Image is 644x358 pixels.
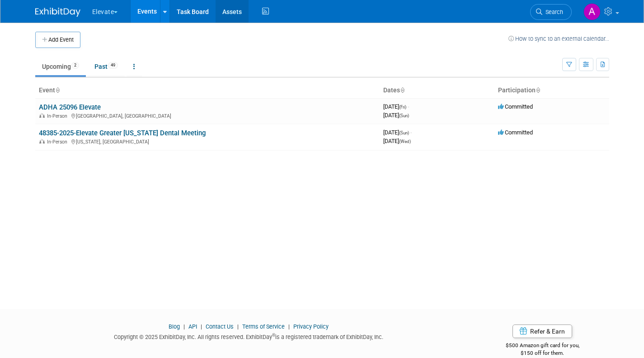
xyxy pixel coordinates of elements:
span: In-Person [47,113,70,119]
img: In-Person Event [39,139,45,143]
a: ADHA 25096 Elevate [39,103,101,111]
span: [DATE] [383,112,409,119]
span: (Wed) [399,139,411,144]
img: Art Stewart [583,3,601,20]
th: Dates [380,83,494,98]
span: 2 [71,62,79,69]
div: $150 off for them. [476,349,609,357]
a: Upcoming2 [35,58,86,75]
th: Event [35,83,380,98]
span: | [235,323,241,330]
a: Refer & Earn [512,325,572,338]
th: Participation [494,83,609,98]
img: In-Person Event [39,113,45,118]
span: [DATE] [383,103,409,110]
div: $500 Amazon gift card for you, [476,336,609,357]
a: Sort by Start Date [400,86,404,94]
span: In-Person [47,139,70,145]
img: ExhibitDay [35,8,80,17]
span: | [181,323,187,330]
a: Contact Us [206,323,234,330]
a: Sort by Participation Type [536,86,540,94]
a: 48385-2025-Elevate Greater [US_STATE] Dental Meeting [39,129,206,137]
span: Committed [498,129,533,136]
span: 49 [108,62,118,69]
a: Blog [169,323,180,330]
span: Search [542,9,563,15]
a: Terms of Service [242,323,285,330]
a: How to sync to an external calendar... [508,35,609,42]
a: Past49 [88,58,125,75]
a: API [188,323,197,330]
a: Sort by Event Name [55,86,60,94]
a: Search [530,4,572,20]
span: | [286,323,292,330]
span: (Sun) [399,130,409,135]
a: Privacy Policy [293,323,329,330]
div: Copyright © 2025 ExhibitDay, Inc. All rights reserved. ExhibitDay is a registered trademark of Ex... [35,331,462,341]
span: | [198,323,204,330]
span: Committed [498,103,533,110]
button: Add Event [35,32,80,48]
span: [DATE] [383,138,411,144]
span: [DATE] [383,129,412,136]
div: [US_STATE], [GEOGRAPHIC_DATA] [39,138,376,145]
span: - [408,103,409,110]
sup: ® [272,333,275,338]
span: (Sun) [399,113,409,118]
span: (Fri) [399,105,406,110]
span: - [410,129,412,136]
div: [GEOGRAPHIC_DATA], [GEOGRAPHIC_DATA] [39,112,376,119]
